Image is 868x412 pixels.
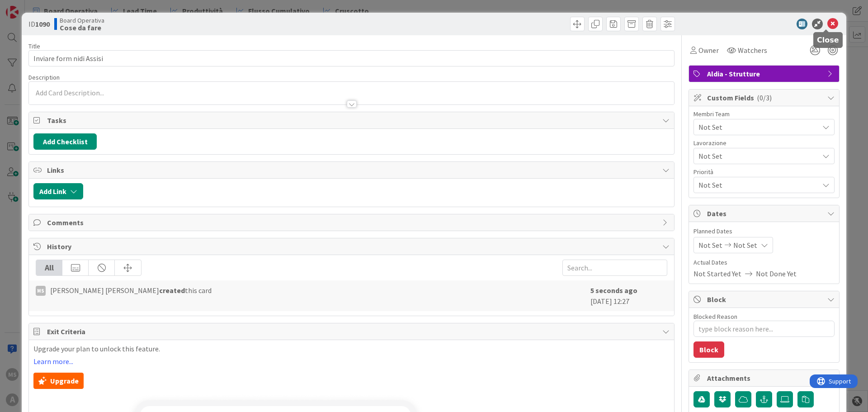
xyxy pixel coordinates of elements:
div: Membri Team [693,111,835,117]
b: 1090 [35,19,50,28]
span: Watchers [738,45,767,56]
b: Cose da fare [60,24,104,31]
div: All [36,260,62,275]
div: Priorità [693,169,835,175]
span: Comments [47,217,658,228]
span: Planned Dates [693,227,835,236]
span: Tasks [47,115,658,126]
a: Learn more... [33,357,73,365]
div: Upgrade your plan to unlock this feature. [33,345,670,389]
b: created [159,286,185,295]
span: Not Done Yet [756,268,797,279]
span: Description [28,73,60,81]
span: Aldia - Strutture [707,68,823,79]
div: MS [36,286,46,296]
button: Add Checklist [33,133,97,150]
span: Not Started Yet [693,268,741,279]
span: ( 0/3 ) [757,93,772,102]
span: Board Operativa [60,17,104,24]
div: [DATE] 12:27 [590,285,667,307]
span: Not Set [698,180,819,190]
input: type card name here... [28,50,675,66]
span: Support [19,1,41,12]
button: Upgrade [33,373,84,389]
span: ID [28,19,50,29]
span: [PERSON_NAME] [PERSON_NAME] this card [50,285,212,296]
span: Block [707,294,823,305]
span: History [47,241,658,252]
span: Exit Criteria [47,326,658,337]
b: 5 seconds ago [590,286,637,295]
span: Links [47,165,658,175]
button: Add Link [33,183,83,199]
label: Blocked Reason [693,313,737,321]
span: Not Set [698,240,722,251]
span: Custom Fields [707,92,823,103]
span: Actual Dates [693,258,835,267]
span: Attachments [707,373,823,384]
span: Not Set [698,150,814,162]
span: Not Set [698,122,819,133]
button: Block [693,341,724,358]
h5: Close [817,36,839,44]
span: Owner [698,45,719,56]
input: Search... [562,260,667,276]
div: Lavorazione [693,140,835,146]
span: Dates [707,208,823,219]
span: Not Set [733,240,757,251]
label: Title [28,42,40,50]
